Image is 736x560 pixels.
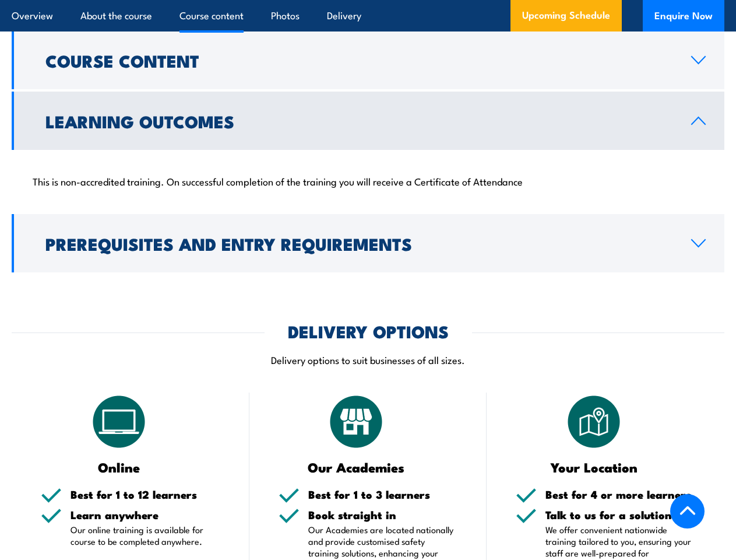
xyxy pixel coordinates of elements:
[71,509,220,520] h5: Learn anywhere
[41,460,197,474] h3: Online
[279,460,435,474] h3: Our Academies
[12,92,724,150] a: Learning Outcomes
[545,509,695,520] h5: Talk to us for a solution
[45,52,672,68] h2: Course Content
[308,489,458,500] h5: Best for 1 to 3 learners
[545,489,695,500] h5: Best for 4 or more learners
[12,214,724,272] a: Prerequisites and Entry Requirements
[12,31,724,89] a: Course Content
[12,353,724,366] p: Delivery options to suit businesses of all sizes.
[288,323,449,338] h2: DELIVERY OPTIONS
[33,175,703,187] p: This is non-accredited training. On successful completion of the training you will receive a Cert...
[308,509,458,520] h5: Book straight in
[71,489,220,500] h5: Best for 1 to 12 learners
[45,236,672,251] h2: Prerequisites and Entry Requirements
[71,524,220,547] p: Our online training is available for course to be completed anywhere.
[45,113,672,128] h2: Learning Outcomes
[516,460,672,474] h3: Your Location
